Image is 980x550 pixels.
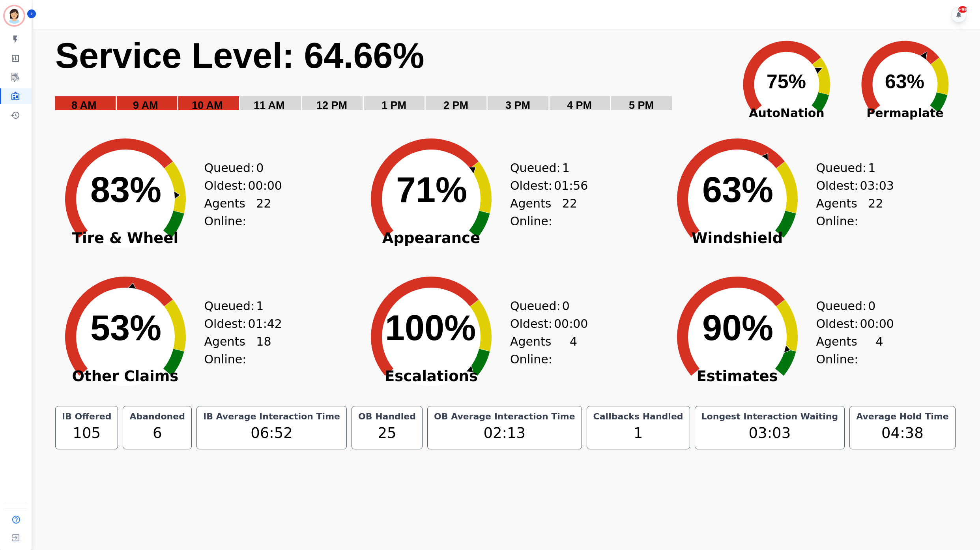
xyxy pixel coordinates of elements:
[510,177,569,195] div: Oldest:
[202,411,342,422] div: IB Average Interaction Time
[432,411,577,422] div: OB Average Interaction Time
[562,159,570,177] span: 1
[248,177,282,195] span: 00:00
[885,71,924,93] text: 63%
[60,411,113,422] div: IB Offered
[510,195,577,230] div: Agents Online:
[396,170,467,210] text: 71%
[357,422,417,444] div: 25
[702,170,773,210] text: 63%
[562,195,577,230] span: 22
[47,372,204,380] span: Other Claims
[700,411,840,422] div: Longest Interaction Waiting
[90,170,161,210] text: 83%
[868,159,875,177] span: 1
[90,308,161,348] text: 53%
[357,411,417,422] div: OB Handled
[256,195,271,230] span: 22
[816,159,875,177] div: Queued:
[432,422,577,444] div: 02:13
[510,159,569,177] div: Queued:
[554,177,588,195] span: 01:56
[204,333,271,368] div: Agents Online:
[204,177,264,195] div: Oldest:
[875,333,883,368] span: 4
[202,422,342,444] div: 06:52
[510,297,569,315] div: Queued:
[128,411,186,422] div: Abandoned
[592,411,685,422] div: Callbacks Handled
[570,333,577,368] span: 4
[316,99,347,111] text: 12 PM
[248,315,282,333] span: 01:42
[592,422,685,444] div: 1
[256,297,264,315] span: 1
[204,159,264,177] div: Queued:
[658,234,816,242] span: Windshield
[816,177,875,195] div: Oldest:
[860,315,894,333] span: 00:00
[816,195,883,230] div: Agents Online:
[562,297,570,315] span: 0
[204,315,264,333] div: Oldest:
[204,297,264,315] div: Queued:
[658,372,816,380] span: Estimates
[54,34,723,123] svg: Service Level: 0%
[855,422,950,444] div: 04:38
[47,234,204,242] span: Tire & Wheel
[958,6,967,13] div: +99
[128,422,186,444] div: 6
[855,411,950,422] div: Average Hold Time
[510,333,577,368] div: Agents Online:
[71,99,97,111] text: 8 AM
[133,99,158,111] text: 9 AM
[816,297,875,315] div: Queued:
[352,372,510,380] span: Escalations
[728,104,846,122] span: AutoNation
[868,195,883,230] span: 22
[256,333,271,368] span: 18
[256,159,264,177] span: 0
[505,99,530,111] text: 3 PM
[55,36,425,75] text: Service Level: 64.66%
[60,422,113,444] div: 105
[860,177,894,195] span: 03:03
[629,99,654,111] text: 5 PM
[554,315,588,333] span: 00:00
[352,234,510,242] span: Appearance
[816,315,875,333] div: Oldest:
[816,333,883,368] div: Agents Online:
[385,308,476,348] text: 100%
[192,99,223,111] text: 10 AM
[443,99,468,111] text: 2 PM
[846,104,964,122] span: Permaplate
[510,315,569,333] div: Oldest:
[254,99,285,111] text: 11 AM
[700,422,840,444] div: 03:03
[702,308,773,348] text: 90%
[5,6,24,25] img: Bordered avatar
[868,297,875,315] span: 0
[567,99,592,111] text: 4 PM
[204,195,271,230] div: Agents Online:
[767,71,806,93] text: 75%
[382,99,406,111] text: 1 PM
